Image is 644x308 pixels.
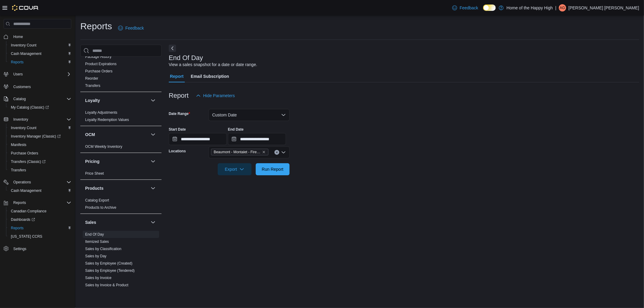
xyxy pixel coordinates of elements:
a: Reports [8,224,26,232]
label: Start Date [169,127,186,132]
button: Loyalty [149,97,157,104]
p: [PERSON_NAME] [PERSON_NAME] [569,4,639,11]
a: Manifests [8,141,29,148]
p: Home of the Happy High [507,4,553,11]
a: [US_STATE] CCRS [8,233,45,240]
span: Transfers (Classic) [8,158,71,165]
button: Users [11,71,25,78]
a: Sales by Day [85,254,107,258]
h3: Pricing [85,158,99,164]
span: End Of Day [85,232,104,237]
span: Settings [13,246,26,251]
span: Sales by Day [85,254,107,259]
span: Sales by Classification [85,246,121,251]
a: Inventory Count [8,42,39,49]
a: Feedback [450,2,480,14]
span: Operations [13,180,31,185]
span: Inventory Count [8,124,71,132]
button: Home [1,32,74,41]
a: Package History [85,55,111,59]
a: OCM Weekly Inventory [85,144,122,149]
button: Canadian Compliance [6,207,74,215]
a: Products to Archive [85,205,116,210]
span: Inventory [11,116,71,123]
a: My Catalog (Classic) [6,103,74,112]
a: Transfers (Classic) [8,158,48,165]
span: Reorder [85,76,98,81]
button: Run Report [256,163,290,175]
span: Sales by Invoice & Product [85,283,128,287]
a: Transfers [85,84,100,88]
nav: Complex example [4,30,71,269]
span: Reports [8,59,71,66]
h3: Loyalty [85,97,100,103]
a: Itemized Sales [85,240,109,244]
button: Reports [1,198,74,207]
button: Products [85,185,148,191]
span: Dashboards [8,216,71,223]
span: Inventory Manager (Classic) [8,133,71,140]
span: Sales by Invoice [85,275,111,280]
span: Users [11,71,71,78]
img: Cova [12,5,39,11]
a: Home [11,33,25,40]
span: Price Sheet [85,171,104,176]
a: Loyalty Adjustments [85,110,117,115]
span: Home [13,34,23,39]
span: Transfers [11,168,26,173]
button: Users [1,70,74,78]
span: Hide Parameters [203,93,235,99]
span: Purchase Orders [11,151,38,156]
a: Purchase Orders [85,69,113,73]
span: AG [560,4,565,11]
span: My Catalog (Classic) [11,105,49,110]
div: Loyalty [80,109,162,126]
a: Sales by Classification [85,247,121,251]
span: Dashboards [11,217,35,222]
button: Inventory Count [6,124,74,132]
span: Home [11,33,71,40]
h3: End Of Day [169,54,203,62]
span: Customers [13,84,31,89]
a: My Catalog (Classic) [8,104,51,111]
span: Cash Management [11,51,41,56]
button: Purchase Orders [6,149,74,157]
label: Locations [169,149,186,154]
span: Package History [85,54,111,59]
input: Press the down key to open a popover containing a calendar. [228,133,286,145]
button: Hide Parameters [194,90,237,102]
button: [US_STATE] CCRS [6,232,74,241]
button: Custom Date [209,109,290,121]
span: OCM Weekly Inventory [85,144,122,149]
span: Email Subscription [191,70,229,82]
button: Reports [6,224,74,232]
button: Clear input [274,150,279,155]
button: OCM [85,132,148,138]
span: Reports [13,200,26,205]
a: Transfers [8,167,28,174]
span: Cash Management [8,50,71,57]
span: Inventory Count [11,43,37,48]
button: Products [149,185,157,192]
a: Dashboards [6,215,74,224]
button: Pricing [149,158,157,165]
span: Transfers (Classic) [11,159,46,164]
button: Export [218,163,252,175]
label: Date Range [169,111,190,116]
button: Loyalty [85,97,148,103]
a: Price Sheet [85,171,104,176]
button: Cash Management [6,186,74,195]
input: Press the down key to open a popover containing a calendar. [169,133,227,145]
span: Run Report [262,166,284,172]
span: Export [221,163,248,175]
span: Cash Management [8,187,71,194]
button: Reports [6,58,74,66]
span: Reports [8,224,71,232]
button: Reports [11,199,28,206]
span: Reports [11,60,24,65]
a: Transfers (Classic) [6,157,74,166]
span: Customers [11,83,71,90]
